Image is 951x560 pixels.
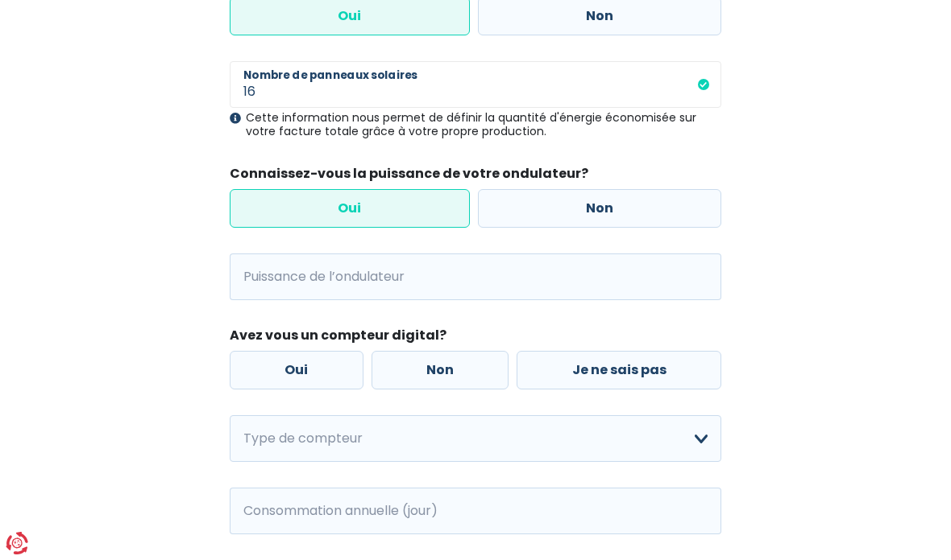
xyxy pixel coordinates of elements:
[230,253,271,300] span: kVA
[230,189,470,228] label: Oui
[230,164,721,189] legend: Connaissez-vous la puissance de votre ondulateur?
[230,351,363,389] label: Oui
[230,111,721,138] div: Cette information nous permet de définir la quantité d'énergie économisée sur votre facture total...
[372,351,509,389] label: Non
[478,189,722,228] label: Non
[230,326,721,351] legend: Avez vous un compteur digital?
[517,351,721,389] label: Je ne sais pas
[230,488,274,534] span: kWh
